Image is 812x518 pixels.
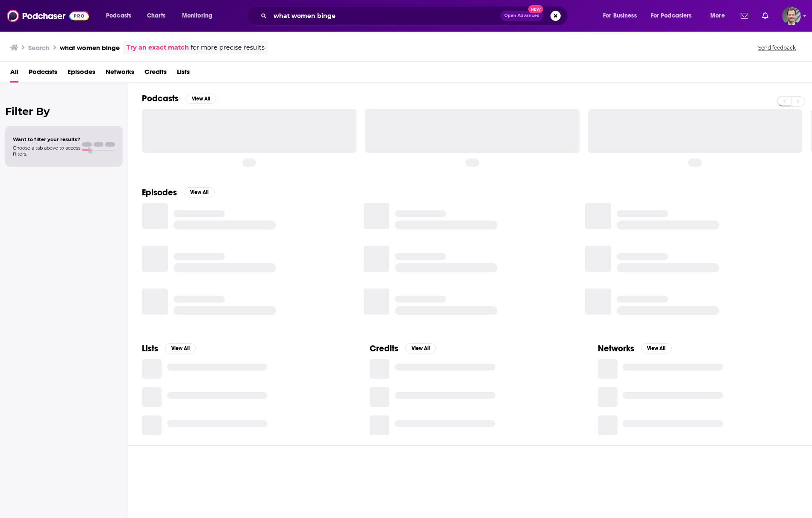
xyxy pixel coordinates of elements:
a: ListsView All [142,343,196,354]
span: Charts [147,10,165,22]
h3: Search [28,44,50,52]
button: open menu [176,9,224,23]
span: for more precise results [191,43,265,53]
button: Show profile menu [782,6,801,25]
span: Want to filter your results? [13,136,80,142]
button: View All [184,187,215,197]
a: Networks [106,65,134,82]
h3: what women binge [60,44,120,52]
a: NetworksView All [598,343,672,354]
button: open menu [100,9,142,23]
span: More [710,10,725,22]
h2: Podcasts [142,93,179,104]
h2: Networks [598,343,634,354]
button: View All [641,343,672,353]
a: Show notifications dropdown [759,9,772,23]
a: Credits [144,65,167,82]
input: Search podcasts, credits, & more... [270,9,500,23]
span: Monitoring [182,10,212,22]
a: Lists [177,65,190,82]
button: View All [165,343,196,353]
span: Choose a tab above to access filters. [13,145,80,157]
button: open menu [704,9,736,23]
a: Charts [141,9,171,23]
button: open menu [597,9,647,23]
img: Podchaser - Follow, Share and Rate Podcasts [7,8,89,24]
span: New [528,5,544,13]
button: View All [185,94,216,104]
h2: Lists [142,343,158,354]
a: PodcastsView All [142,93,216,104]
span: For Business [603,10,637,22]
span: Open Advanced [504,14,540,18]
a: Podcasts [29,65,57,82]
a: All [10,65,18,82]
h2: Filter By [5,105,123,118]
a: Show notifications dropdown [737,9,752,23]
img: User Profile [782,6,801,25]
h2: Credits [370,343,398,354]
a: EpisodesView All [142,187,215,198]
a: CreditsView All [370,343,436,354]
a: Try an exact match [127,43,189,53]
button: Send feedback [756,44,798,51]
span: For Podcasters [651,10,692,22]
span: Podcasts [106,10,131,22]
button: Open AdvancedNew [500,11,544,21]
div: Search podcasts, credits, & more... [255,6,576,26]
button: open menu [645,9,704,23]
h2: Episodes [142,187,177,198]
button: View All [405,343,436,353]
a: Episodes [68,65,95,82]
span: Logged in as kwerderman [782,6,801,25]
